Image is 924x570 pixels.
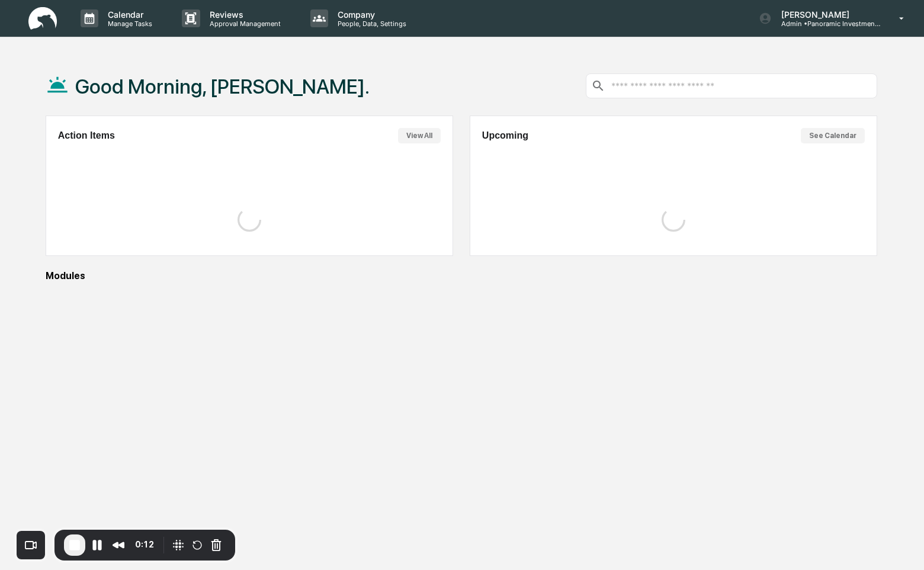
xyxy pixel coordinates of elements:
[801,128,865,143] button: See Calendar
[200,9,287,20] p: Reviews
[328,9,412,20] p: Company
[772,9,882,20] p: [PERSON_NAME]
[398,128,441,143] button: View All
[482,130,528,141] h2: Upcoming
[75,75,370,98] h1: Good Morning, [PERSON_NAME].
[28,7,57,30] img: logo
[46,270,877,281] div: Modules
[328,20,412,28] p: People, Data, Settings
[200,20,287,28] p: Approval Management
[98,9,158,20] p: Calendar
[58,130,115,141] h2: Action Items
[98,20,158,28] p: Manage Tasks
[772,20,882,28] p: Admin • Panoramic Investment Advisors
